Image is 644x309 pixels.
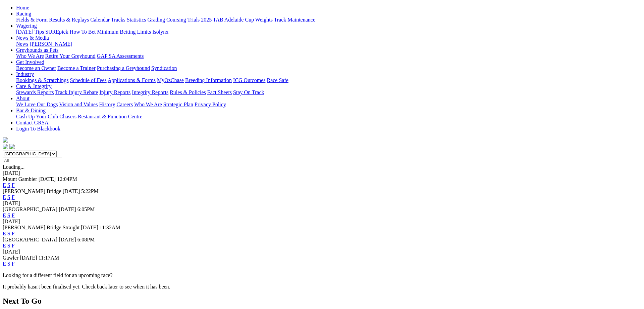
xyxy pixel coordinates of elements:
a: Breeding Information [185,77,232,83]
div: [DATE] [3,219,641,225]
a: MyOzChase [157,77,184,83]
div: Get Involved [16,65,641,71]
span: 6:05PM [77,206,95,212]
span: Mount Gambier [3,176,37,182]
a: Track Maintenance [274,17,315,23]
img: facebook.svg [3,144,8,149]
div: Bar & Dining [16,114,641,120]
a: Home [16,5,29,10]
a: Who We Are [134,102,162,107]
a: Greyhounds as Pets [16,47,58,53]
div: Greyhounds as Pets [16,53,641,59]
a: Get Involved [16,59,44,65]
a: F [12,231,15,236]
a: [PERSON_NAME] [30,41,72,47]
a: F [12,243,15,248]
a: F [12,213,15,218]
div: Care & Integrity [16,89,641,95]
a: E [3,231,6,236]
span: [GEOGRAPHIC_DATA] [3,206,57,212]
span: Loading... [3,164,24,170]
a: 2025 TAB Adelaide Cup [201,17,254,23]
a: Care & Integrity [16,83,52,89]
div: [DATE] [3,249,641,255]
a: Syndication [151,65,177,71]
a: Minimum Betting Limits [97,29,151,35]
span: [PERSON_NAME] Bridge [3,188,61,194]
partial: It probably hasn't been finalised yet. Check back later to see when it has been. [3,284,170,289]
a: Coursing [166,17,186,23]
a: F [12,182,15,188]
a: Vision and Values [59,102,98,107]
a: S [7,213,10,218]
span: [DATE] [81,225,98,230]
div: Industry [16,77,641,83]
a: Stewards Reports [16,89,54,95]
a: E [3,261,6,267]
span: 11:32AM [100,225,120,230]
div: News & Media [16,41,641,47]
a: Contact GRSA [16,120,48,125]
a: S [7,194,10,200]
a: Statistics [127,17,146,23]
a: Retire Your Greyhound [45,53,96,59]
a: About [16,95,30,101]
div: Racing [16,17,641,23]
a: S [7,182,10,188]
div: About [16,102,641,108]
a: Purchasing a Greyhound [97,65,150,71]
span: 5:22PM [81,188,99,194]
img: logo-grsa-white.png [3,137,8,143]
a: Racing [16,11,31,16]
div: [DATE] [3,170,641,176]
a: ICG Outcomes [233,77,265,83]
a: Careers [116,102,133,107]
span: Gawler [3,255,18,261]
a: Tracks [111,17,125,23]
a: Race Safe [267,77,288,83]
a: Integrity Reports [132,89,168,95]
a: E [3,213,6,218]
div: [DATE] [3,200,641,206]
a: Grading [148,17,165,23]
span: 12:04PM [57,176,77,182]
a: Isolynx [152,29,168,35]
span: 11:17AM [39,255,59,261]
a: Become a Trainer [57,65,96,71]
a: Chasers Restaurant & Function Centre [59,114,142,119]
a: Calendar [90,17,110,23]
span: [DATE] [20,255,37,261]
a: GAP SA Assessments [97,53,144,59]
a: SUREpick [45,29,68,35]
p: Looking for a different field for an upcoming race? [3,272,641,278]
a: Who We Are [16,53,44,59]
span: 6:08PM [77,237,95,242]
a: E [3,194,6,200]
a: S [7,243,10,248]
a: E [3,243,6,248]
a: Login To Blackbook [16,126,60,131]
a: Schedule of Fees [70,77,106,83]
a: F [12,261,15,267]
a: Track Injury Rebate [55,89,98,95]
span: [PERSON_NAME] Bridge Straight [3,225,79,230]
a: Fact Sheets [207,89,232,95]
a: Become an Owner [16,65,56,71]
a: Applications & Forms [108,77,156,83]
span: [DATE] [59,206,76,212]
div: Wagering [16,29,641,35]
a: [DATE] Tips [16,29,44,35]
a: We Love Our Dogs [16,102,58,107]
a: Privacy Policy [195,102,226,107]
span: [DATE] [63,188,80,194]
h2: Next To Go [3,297,641,306]
a: Weights [255,17,273,23]
a: Cash Up Your Club [16,114,58,119]
a: News [16,41,28,47]
a: Results & Replays [49,17,89,23]
a: Strategic Plan [163,102,193,107]
span: [DATE] [59,237,76,242]
a: Bookings & Scratchings [16,77,68,83]
a: History [99,102,115,107]
a: E [3,182,6,188]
